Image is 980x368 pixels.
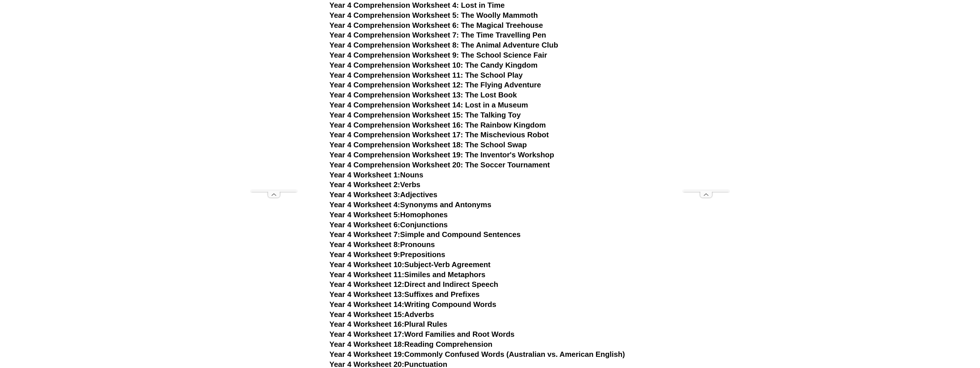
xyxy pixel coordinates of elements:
[330,21,543,30] a: Year 4 Comprehension Worksheet 6: The Magical Treehouse
[330,91,517,99] a: Year 4 Comprehension Worksheet 13: The Lost Book
[330,190,400,199] span: Year 4 Worksheet 3:
[330,61,538,69] a: Year 4 Comprehension Worksheet 10: The Candy Kingdom
[330,121,546,129] a: Year 4 Comprehension Worksheet 16: The Rainbow Kingdom
[330,180,420,189] a: Year 4 Worksheet 2:Verbs
[251,18,297,190] iframe: Advertisement
[330,210,448,219] a: Year 4 Worksheet 5:Homophones
[330,220,400,229] span: Year 4 Worksheet 6:
[330,280,404,289] span: Year 4 Worksheet 12:
[330,171,423,179] a: Year 4 Worksheet 1:Nouns
[330,160,550,169] a: Year 4 Comprehension Worksheet 20: The Soccer Tournament
[330,330,515,338] a: Year 4 Worksheet 17:Word Families and Root Words
[330,340,404,349] span: Year 4 Worksheet 18:
[330,140,527,149] a: Year 4 Comprehension Worksheet 18: The School Swap
[330,220,448,229] a: Year 4 Worksheet 6:Conjunctions
[330,270,486,279] a: Year 4 Worksheet 11:Similes and Metaphors
[330,11,538,19] a: Year 4 Comprehension Worksheet 5: The Woolly Mammoth
[330,240,435,249] a: Year 4 Worksheet 8:Pronouns
[330,340,492,349] a: Year 4 Worksheet 18:Reading Comprehension
[330,270,404,279] span: Year 4 Worksheet 11:
[330,320,404,328] span: Year 4 Worksheet 16:
[330,51,547,59] a: Year 4 Comprehension Worksheet 9: The School Science Fair
[330,81,541,89] a: Year 4 Comprehension Worksheet 12: The Flying Adventure
[330,200,400,209] span: Year 4 Worksheet 4:
[330,130,549,139] a: Year 4 Comprehension Worksheet 17: The Mischevious Robot
[884,303,980,368] iframe: Chat Widget
[330,350,625,359] a: Year 4 Worksheet 19:Commonly Confused Words (Australian vs. American English)
[330,230,400,239] span: Year 4 Worksheet 7:
[330,260,404,269] span: Year 4 Worksheet 10:
[330,210,400,219] span: Year 4 Worksheet 5:
[330,300,496,309] a: Year 4 Worksheet 14:Writing Compound Words
[330,250,445,259] a: Year 4 Worksheet 9:Prepositions
[330,280,498,289] a: Year 4 Worksheet 12:Direct and Indirect Speech
[330,330,404,338] span: Year 4 Worksheet 17:
[330,171,400,179] span: Year 4 Worksheet 1:
[330,150,554,159] a: Year 4 Comprehension Worksheet 19: The Inventor's Workshop
[330,180,400,189] span: Year 4 Worksheet 2:
[330,101,528,109] a: Year 4 Comprehension Worksheet 14: Lost in a Museum
[330,71,523,79] a: Year 4 Comprehension Worksheet 11: The School Play
[330,41,558,49] a: Year 4 Comprehension Worksheet 8: The Animal Adventure Club
[330,300,404,309] span: Year 4 Worksheet 14:
[330,111,521,119] a: Year 4 Comprehension Worksheet 15: The Talking Toy
[330,310,434,319] a: Year 4 Worksheet 15:Adverbs
[330,200,492,209] a: Year 4 Worksheet 4:Synonyms and Antonyms
[330,250,400,259] span: Year 4 Worksheet 9:
[330,320,447,328] a: Year 4 Worksheet 16:Plural Rules
[330,290,404,299] span: Year 4 Worksheet 13:
[330,31,546,39] a: Year 4 Comprehension Worksheet 7: The Time Travelling Pen
[330,1,505,9] a: Year 4 Comprehension Worksheet 4: Lost in Time
[330,290,480,299] a: Year 4 Worksheet 13:Suffixes and Prefixes
[330,190,438,199] a: Year 4 Worksheet 3:Adjectives
[330,240,400,249] span: Year 4 Worksheet 8:
[330,230,521,239] a: Year 4 Worksheet 7:Simple and Compound Sentences
[330,260,491,269] a: Year 4 Worksheet 10:Subject-Verb Agreement
[330,310,404,319] span: Year 4 Worksheet 15:
[683,18,729,190] iframe: Advertisement
[330,350,404,359] span: Year 4 Worksheet 19:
